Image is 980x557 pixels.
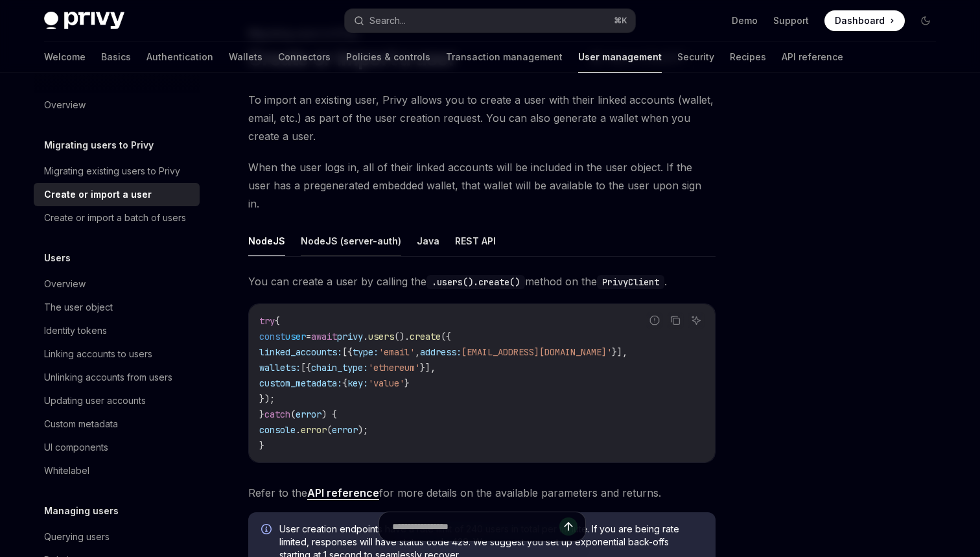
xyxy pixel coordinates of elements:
span: [{ [301,362,311,373]
span: type: [353,346,379,358]
a: Create or import a user [34,183,200,206]
span: 'ethereum' [368,362,420,373]
span: ( [290,409,296,420]
a: Migrating existing users to Privy [34,160,200,183]
span: error [332,424,358,436]
button: Copy the contents from the code block [667,312,684,329]
span: ) { [321,409,337,420]
span: ⌘ K [614,16,627,26]
div: Migrating existing users to Privy [44,163,180,179]
a: Policies & controls [346,41,430,73]
span: try [259,315,275,327]
code: .users().create() [426,275,525,289]
span: users [368,331,394,342]
span: . [363,331,368,342]
span: linked_accounts: [259,346,342,358]
div: Unlinking accounts from users [44,370,172,385]
span: address: [420,346,461,358]
span: } [259,440,264,451]
span: create [410,331,441,342]
div: Create or import a user [44,187,152,202]
a: Security [677,41,714,73]
a: Recipes [730,41,766,73]
div: Custom metadata [44,416,118,432]
span: wallets: [259,362,301,373]
span: user [285,331,306,342]
a: Create or import a batch of users [34,206,200,230]
span: = [306,331,311,342]
span: You can create a user by calling the method on the . [248,272,716,290]
a: The user object [34,296,200,319]
div: Linking accounts to users [44,346,152,362]
h5: Users [44,250,71,266]
a: Unlinking accounts from users [34,366,200,389]
button: Java [417,226,439,256]
span: (). [394,331,410,342]
span: } [404,377,410,389]
a: Support [773,14,809,27]
span: Dashboard [835,14,885,27]
button: Ask AI [688,312,705,329]
div: Overview [44,276,86,292]
h5: Managing users [44,503,119,519]
button: Search...⌘K [345,9,635,32]
div: Updating user accounts [44,393,146,409]
span: To import an existing user, Privy allows you to create a user with their linked accounts (wallet,... [248,91,716,145]
span: }); [259,393,275,405]
a: Authentication [146,41,213,73]
span: [{ [342,346,353,358]
a: Overview [34,93,200,117]
span: 'value' [368,377,404,389]
div: Identity tokens [44,323,107,338]
span: { [342,377,347,389]
span: [EMAIL_ADDRESS][DOMAIN_NAME]' [461,346,612,358]
a: Wallets [229,41,262,73]
button: NodeJS [248,226,285,256]
button: Report incorrect code [646,312,663,329]
a: User management [578,41,662,73]
span: await [311,331,337,342]
span: . [296,424,301,436]
span: privy [337,331,363,342]
span: { [275,315,280,327]
a: Basics [101,41,131,73]
span: ); [358,424,368,436]
a: Linking accounts to users [34,342,200,366]
a: UI components [34,436,200,459]
span: chain_type: [311,362,368,373]
code: PrivyClient [597,275,664,289]
a: API reference [782,41,843,73]
a: Querying users [34,525,200,549]
a: Connectors [278,41,331,73]
span: console [259,424,296,436]
a: Updating user accounts [34,389,200,412]
a: Demo [732,14,758,27]
a: Welcome [44,41,86,73]
span: ({ [441,331,451,342]
a: Overview [34,272,200,296]
div: Search... [369,13,406,29]
div: Whitelabel [44,463,89,479]
span: }], [420,362,436,373]
span: Refer to the for more details on the available parameters and returns. [248,484,716,502]
a: Whitelabel [34,459,200,482]
h5: Migrating users to Privy [44,137,154,153]
a: Dashboard [824,10,905,31]
img: dark logo [44,12,124,30]
a: Transaction management [446,41,563,73]
span: When the user logs in, all of their linked accounts will be included in the user object. If the u... [248,158,716,213]
span: } [259,409,264,420]
button: Toggle dark mode [915,10,936,31]
span: , [415,346,420,358]
span: ( [327,424,332,436]
span: }], [612,346,627,358]
span: const [259,331,285,342]
button: REST API [455,226,496,256]
div: Overview [44,97,86,113]
span: catch [264,409,290,420]
button: NodeJS (server-auth) [301,226,401,256]
div: Create or import a batch of users [44,210,186,226]
div: Querying users [44,529,110,545]
span: key: [347,377,368,389]
span: error [301,424,327,436]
